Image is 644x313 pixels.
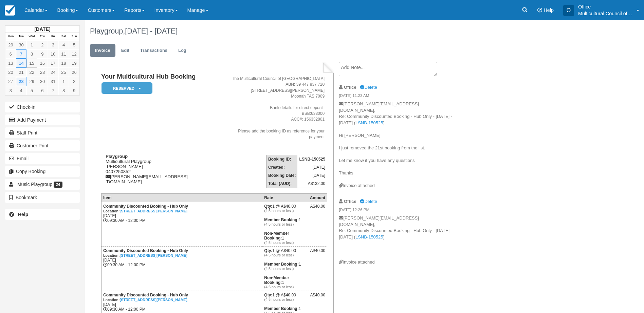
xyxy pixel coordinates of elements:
[297,163,327,171] td: [DATE]
[264,262,298,267] strong: Member Booking
[173,44,191,57] a: Log
[5,5,15,16] img: checkfront-main-nav-mini-logo.png
[54,182,62,188] span: 24
[264,253,304,257] em: (4.5 hours or less)
[90,44,115,57] a: Invoice
[262,246,306,291] td: 1 @ A$40.00 1 1
[37,59,48,68] a: 16
[578,3,632,10] p: Office
[106,154,128,159] strong: Playgroup
[299,157,325,162] strong: LSNB-150525
[69,49,79,59] a: 12
[16,68,26,77] a: 21
[563,5,574,16] div: O
[266,180,298,188] th: Total (AUD):
[264,306,298,311] strong: Member Booking
[360,85,377,90] a: Delete
[58,33,69,40] th: Sat
[101,193,262,202] th: Item
[339,259,453,266] div: Invoice attached
[37,68,48,77] a: 23
[58,49,69,59] a: 11
[266,155,298,163] th: Booking ID:
[69,59,79,68] a: 19
[5,33,16,40] th: Mon
[69,86,79,95] a: 9
[339,101,453,183] p: [PERSON_NAME][EMAIL_ADDRESS][DOMAIN_NAME], Re: Community Discounted Booking - Hub Only - [DATE] -...
[297,180,327,188] td: A$132.00
[264,241,304,245] em: (4.5 hours or less)
[5,140,80,151] a: Customer Print
[58,40,69,49] a: 4
[101,73,221,80] h1: Your Multicultural Hub Booking
[264,231,289,241] strong: Non-Member Booking
[360,199,377,204] a: Delete
[5,49,16,59] a: 6
[5,127,80,138] a: Staff Print
[16,59,26,68] a: 14
[69,40,79,49] a: 5
[18,212,28,217] b: Help
[26,33,37,40] th: Wed
[339,207,453,214] em: [DATE] 12:26 PM
[26,59,37,68] a: 15
[116,44,134,57] a: Edit
[58,77,69,86] a: 1
[37,77,48,86] a: 30
[103,298,187,302] small: Location:
[5,102,80,112] button: Check-in
[264,267,304,271] em: (4.5 hours or less)
[355,120,383,125] a: LSNB-150525
[103,248,188,258] strong: Community Discounted Booking - Hub Only
[537,8,542,13] i: Help
[120,209,187,213] a: [STREET_ADDRESS][PERSON_NAME]
[5,166,80,177] button: Copy Booking
[16,40,26,49] a: 30
[17,182,53,187] span: Music Playgroup
[308,248,325,258] div: A$40.00
[69,77,79,86] a: 2
[5,86,16,95] a: 3
[48,59,58,68] a: 17
[5,114,80,125] button: Add Payment
[544,7,554,13] span: Help
[306,193,327,202] th: Amount
[26,49,37,59] a: 8
[34,26,50,32] strong: [DATE]
[102,82,152,94] em: Reserved
[262,193,306,202] th: Rate
[16,86,26,95] a: 4
[264,248,272,253] strong: Qty
[69,33,79,40] th: Sun
[48,68,58,77] a: 24
[37,40,48,49] a: 2
[16,49,26,59] a: 7
[58,59,69,68] a: 18
[224,76,325,140] address: The Multicultural Council of [GEOGRAPHIC_DATA] ABN: 39 447 837 720 [STREET_ADDRESS][PERSON_NAME] ...
[48,40,58,49] a: 3
[578,10,632,17] p: Multicultural Council of [GEOGRAPHIC_DATA]
[103,209,187,213] small: Location:
[5,68,16,77] a: 20
[69,68,79,77] a: 26
[262,202,306,246] td: 1 @ A$40.00 1 1
[264,275,289,285] strong: Non-Member Booking
[339,93,453,100] em: [DATE] 11:23 AM
[26,68,37,77] a: 22
[26,86,37,95] a: 5
[101,246,262,291] td: [DATE] 09:30 AM - 12:00 PM
[26,77,37,86] a: 29
[264,285,304,289] em: (4.5 hours or less)
[264,204,272,209] strong: Qty
[125,27,178,35] span: [DATE] - [DATE]
[5,179,80,190] a: Music Playgroup 24
[308,204,325,214] div: A$40.00
[5,40,16,49] a: 29
[355,234,383,239] a: LSNB-150525
[266,163,298,171] th: Created:
[120,298,187,302] a: [STREET_ADDRESS][PERSON_NAME]
[266,171,298,180] th: Booking Date:
[101,82,150,95] a: Reserved
[120,253,187,257] a: [STREET_ADDRESS][PERSON_NAME]
[103,204,188,213] strong: Community Discounted Booking - Hub Only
